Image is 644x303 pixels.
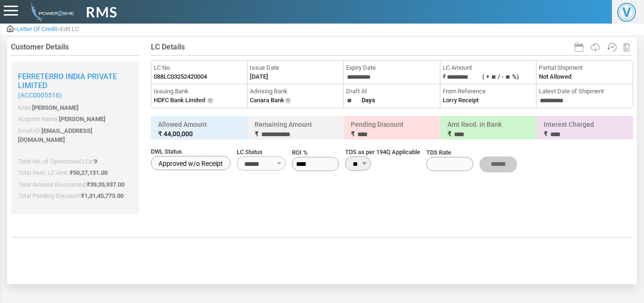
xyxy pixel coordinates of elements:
[18,115,132,124] p: Acquirer Name:
[154,72,207,82] label: 088LC03252420004
[18,103,132,113] p: KAM:
[617,3,636,22] span: V
[345,147,420,157] span: TDS as per 194Q Applicable
[539,87,630,96] span: Latest Date of Shipment
[151,147,231,156] span: DWL Status
[18,157,132,166] p: Total No. of Operational LCs:
[440,61,537,84] li: ₹
[206,97,214,105] img: Info
[426,148,473,157] span: TDS Rate
[489,72,498,82] input: ( +/ -%)
[11,42,139,51] h4: Customer Details
[81,192,124,199] span: ₹
[18,91,132,99] small: (ACC0005516)
[544,130,548,138] span: ₹
[158,129,240,139] small: ₹ 44,00,000
[346,118,438,141] h6: Pending Discount
[151,156,231,170] label: Approved w/o Receipt
[18,191,132,201] p: Total Pending Discount:
[87,181,124,188] span: ₹
[84,192,124,199] span: 1,31,45,773.00
[443,63,534,73] span: LC Amount
[153,118,245,140] h6: Allowed Amount
[539,118,631,141] h6: Interest Charged
[18,127,92,144] span: [EMAIL_ADDRESS][DOMAIN_NAME]
[237,147,286,157] span: LC Status
[255,130,259,138] span: ₹
[443,87,534,96] span: From Reference
[70,169,107,176] span: ₹
[90,181,124,188] span: 39,35,937.00
[539,72,571,82] label: Not Allowed
[504,72,512,82] input: ( +/ -%)
[18,126,132,145] p: Email ID:
[27,2,74,22] img: admin
[250,96,284,105] label: Canara Bank
[73,169,107,176] span: 50,27,131.00
[443,96,479,105] label: Lorry Receipt
[346,87,437,96] span: Draft At
[250,72,268,82] label: [DATE]
[86,1,117,23] span: RMS
[250,118,342,141] h6: Remaining Amount
[351,130,355,138] span: ₹
[60,25,79,33] span: Edit LC
[18,180,132,189] p: Total Amount Discounted:
[17,25,57,33] span: Letter Of Credit
[539,63,630,73] span: Partial Shipment
[482,73,519,80] label: ( + / - %)
[284,97,292,105] img: Info
[94,158,97,165] span: 9
[151,42,633,51] h4: LC Details
[250,87,341,96] span: Advising Bank
[292,148,339,157] span: ROI %
[18,168,132,178] p: Total Rem. LC Amt.:
[154,96,205,105] label: HDFC Bank Limited
[362,97,375,104] strong: Days
[447,130,452,138] span: ₹
[154,87,245,96] span: Issuing Bank
[32,104,79,111] span: [PERSON_NAME]
[443,118,535,141] h6: Amt Recd. in Bank
[18,72,132,99] h2: Ferreterro India Private Limited
[59,115,106,123] span: [PERSON_NAME]
[7,25,13,32] img: admin
[154,63,245,73] span: LC No.
[250,63,341,73] span: Issue Date
[346,63,437,73] span: Expiry Date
